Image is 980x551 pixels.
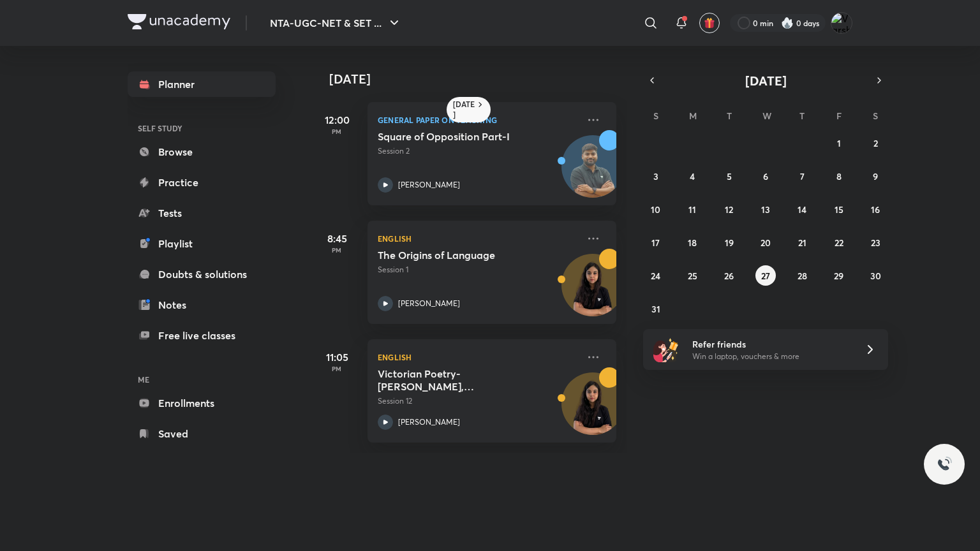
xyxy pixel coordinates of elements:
a: Company Logo [128,14,230,33]
button: August 20, 2025 [755,232,776,253]
p: General Paper on Teaching [378,112,578,128]
abbr: August 16, 2025 [871,203,880,216]
p: PM [311,128,362,135]
button: August 31, 2025 [646,298,666,319]
abbr: August 18, 2025 [688,237,697,249]
p: Session 2 [378,145,578,157]
h5: 12:00 [311,112,362,128]
button: August 9, 2025 [865,166,886,186]
img: Avatar [562,379,623,441]
button: avatar [699,13,720,33]
a: Tests [128,200,276,226]
button: August 19, 2025 [719,232,739,253]
button: August 21, 2025 [792,232,812,253]
abbr: August 12, 2025 [725,203,733,216]
button: August 28, 2025 [792,265,812,286]
abbr: Friday [836,110,842,122]
button: NTA-UGC-NET & SET ... [262,10,410,36]
p: Session 1 [378,264,578,275]
h4: [DATE] [329,71,629,87]
button: August 16, 2025 [865,199,886,219]
button: August 10, 2025 [646,199,666,219]
img: ttu [937,457,952,472]
abbr: August 31, 2025 [651,303,660,315]
abbr: August 15, 2025 [835,203,843,216]
abbr: August 29, 2025 [834,270,843,282]
abbr: Saturday [873,110,878,122]
button: August 26, 2025 [719,265,739,286]
img: Avatar [562,142,623,203]
button: August 27, 2025 [755,265,776,286]
button: August 8, 2025 [829,166,849,186]
img: Varsha V [831,12,852,34]
h5: 11:05 [311,349,362,365]
h5: 8:45 [311,231,362,246]
a: Doubts & solutions [128,261,276,287]
p: English [378,349,578,365]
button: August 25, 2025 [682,265,702,286]
abbr: August 22, 2025 [835,237,843,249]
button: August 15, 2025 [829,199,849,219]
abbr: August 28, 2025 [798,270,807,282]
abbr: August 4, 2025 [690,170,695,182]
abbr: August 17, 2025 [651,237,660,249]
abbr: Monday [689,110,697,122]
img: avatar [704,17,715,29]
abbr: August 19, 2025 [725,237,734,249]
a: Playlist [128,231,276,256]
abbr: August 20, 2025 [761,237,771,249]
p: PM [311,246,362,254]
abbr: August 23, 2025 [871,237,880,249]
button: August 18, 2025 [682,232,702,253]
button: August 17, 2025 [646,232,666,253]
abbr: August 7, 2025 [800,170,805,182]
a: Practice [128,170,276,195]
a: Free live classes [128,323,276,348]
button: August 4, 2025 [682,166,702,186]
h6: [DATE] [453,99,475,120]
button: August 22, 2025 [829,232,849,253]
abbr: Wednesday [762,110,771,122]
abbr: Tuesday [727,110,732,122]
button: August 13, 2025 [755,199,776,219]
abbr: August 1, 2025 [837,137,841,149]
button: August 3, 2025 [646,166,666,186]
abbr: August 11, 2025 [688,203,696,216]
abbr: August 2, 2025 [873,137,878,149]
button: August 12, 2025 [719,199,739,219]
p: [PERSON_NAME] [398,298,460,309]
abbr: August 26, 2025 [724,270,734,282]
img: referral [653,337,679,362]
abbr: August 30, 2025 [870,270,881,282]
abbr: August 24, 2025 [651,270,660,282]
h5: The Origins of Language [378,249,537,261]
button: August 2, 2025 [865,133,886,153]
p: Session 12 [378,395,578,407]
p: Win a laptop, vouchers & more [692,351,849,362]
button: August 6, 2025 [755,166,776,186]
abbr: August 25, 2025 [688,270,697,282]
button: August 1, 2025 [829,133,849,153]
h5: Victorian Poetry- John Clare, Alfred Tennyson, Elizabeth Barrett, Robert Browning, Arnold, Clough [378,367,537,393]
abbr: August 6, 2025 [763,170,768,182]
span: [DATE] [745,72,787,89]
img: streak [781,17,794,29]
button: August 29, 2025 [829,265,849,286]
p: English [378,231,578,246]
abbr: August 21, 2025 [798,237,806,249]
abbr: Thursday [799,110,805,122]
abbr: August 5, 2025 [727,170,732,182]
button: August 11, 2025 [682,199,702,219]
a: Saved [128,421,276,446]
h6: SELF STUDY [128,117,276,139]
button: August 24, 2025 [646,265,666,286]
abbr: August 9, 2025 [873,170,878,182]
a: Planner [128,71,276,97]
button: August 7, 2025 [792,166,812,186]
button: August 14, 2025 [792,199,812,219]
a: Enrollments [128,390,276,416]
img: Company Logo [128,14,230,29]
button: August 23, 2025 [865,232,886,253]
h6: Refer friends [692,337,849,351]
abbr: August 3, 2025 [653,170,658,182]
